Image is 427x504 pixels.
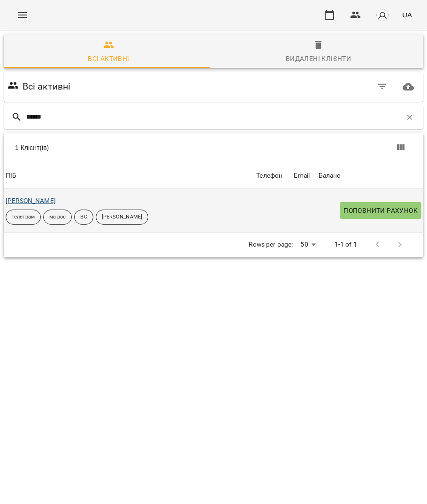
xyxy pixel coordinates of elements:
div: телеграм [6,210,41,225]
div: Телефон [256,170,282,181]
div: ВС [74,210,93,225]
p: ма рос [49,213,66,221]
div: Sort [6,170,16,181]
button: Поповнити рахунок [340,202,421,219]
div: Баланс [319,170,341,181]
div: 1 Клієнт(ів) [15,139,219,156]
div: ма рос [43,210,72,225]
div: Email [294,170,310,181]
h6: Всі активні [23,79,71,94]
span: Поповнити рахунок [343,205,418,216]
span: Email [294,170,314,181]
div: ПІБ [6,170,16,181]
div: 50 [297,238,319,251]
button: UA [398,6,416,23]
p: Rows per page: [249,240,293,249]
div: Table Toolbar [4,133,423,163]
div: [PERSON_NAME] [96,210,148,225]
span: ПІБ [6,170,252,181]
div: Sort [294,170,310,181]
span: UA [402,10,412,20]
div: Видалені клієнти [286,53,351,64]
p: [PERSON_NAME] [102,213,142,221]
div: Sort [256,170,282,181]
button: Вигляд колонок [389,136,412,159]
span: Баланс [319,170,421,181]
div: Всі активні [88,53,129,64]
div: Sort [319,170,341,181]
p: ВС [80,213,87,221]
span: Телефон [256,170,290,181]
img: avatar_s.png [376,8,389,22]
a: [PERSON_NAME] [6,197,56,204]
p: телеграм [12,213,35,221]
button: Menu [11,4,34,26]
p: 1-1 of 1 [335,240,357,249]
